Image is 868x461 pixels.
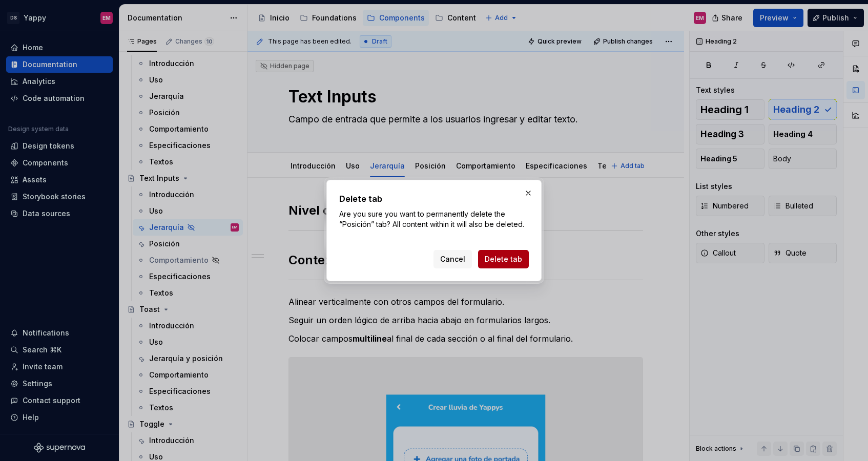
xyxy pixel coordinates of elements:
[339,193,529,205] h2: Delete tab
[440,254,465,264] span: Cancel
[433,250,472,268] button: Cancel
[485,254,522,264] span: Delete tab
[478,250,529,268] button: Delete tab
[339,209,529,229] p: Are you sure you want to permanently delete the “Posición” tab? All content within it will also b...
